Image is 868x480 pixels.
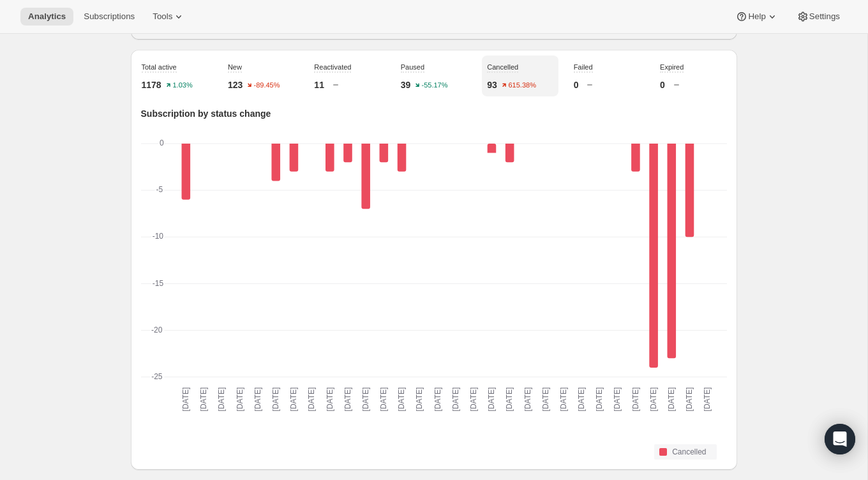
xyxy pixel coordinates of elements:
[199,387,208,412] text: [DATE]
[662,144,680,377] g: Oct 01 2025: Cancelled -23
[648,387,657,412] text: [DATE]
[523,387,532,412] text: [DATE]
[325,387,334,412] text: [DATE]
[325,144,334,173] rect: Cancelled-0 -3
[577,387,586,412] text: [DATE]
[253,387,262,412] text: [DATE]
[397,387,406,412] text: [DATE]
[181,387,190,412] text: [DATE]
[285,144,303,377] g: Sep 10 2025: Cancelled -3
[393,144,410,377] g: Sep 16 2025: Cancelled -3
[649,144,658,369] rect: Cancelled-0 -24
[289,144,298,173] rect: Cancelled-0 -3
[236,144,244,145] rect: Cancelled-0 0
[415,144,424,145] rect: Cancelled-0 0
[172,82,192,89] text: 1.03%
[631,387,640,412] text: [DATE]
[469,144,478,145] rect: Cancelled-0 0
[660,63,684,71] span: Expired
[401,63,424,71] span: Paused
[76,8,142,26] button: Subscriptions
[397,144,406,173] rect: Cancelled-0 -3
[577,144,586,145] rect: Cancelled-0 0
[181,144,190,201] rect: Cancelled-0 -6
[141,107,727,120] p: Subscription by status change
[667,144,676,359] rect: Cancelled-0 -23
[231,144,249,377] g: Sep 07 2025: Cancelled 0
[487,144,496,154] rect: Cancelled-0 -1
[541,387,550,412] text: [DATE]
[177,144,195,377] g: Sep 04 2025: Cancelled -6
[84,11,135,22] span: Subscriptions
[660,79,665,91] p: 0
[680,144,698,377] g: Oct 02 2025: Cancelled -10
[667,387,676,412] text: [DATE]
[217,144,226,145] rect: Cancelled-0 0
[153,11,172,22] span: Tools
[249,144,267,377] g: Sep 08 2025: Cancelled 0
[685,387,694,412] text: [DATE]
[314,79,324,91] p: 11
[235,387,244,412] text: [DATE]
[307,144,316,145] rect: Cancelled-0 0
[343,144,352,163] rect: Cancelled-0 -2
[20,8,73,26] button: Analytics
[555,144,572,377] g: Sep 25 2025: Cancelled 0
[487,79,497,91] p: 93
[447,144,465,377] g: Sep 19 2025: Cancelled 0
[451,387,460,412] text: [DATE]
[152,279,163,288] text: -15
[559,144,568,145] rect: Cancelled-0 0
[410,144,428,377] g: Sep 17 2025: Cancelled 0
[339,144,357,377] g: Sep 13 2025: Cancelled -2
[627,144,645,377] g: Sep 29 2025: Cancelled -3
[156,185,163,194] text: -5
[505,387,514,412] text: [DATE]
[401,79,411,91] p: 39
[487,387,496,412] text: [DATE]
[809,11,840,22] span: Settings
[631,144,640,173] rect: Cancelled-0 -3
[465,144,483,377] g: Sep 20 2025: Cancelled 0
[703,144,712,145] rect: Cancelled-0 0
[654,444,716,460] button: Cancelled
[748,11,765,22] span: Help
[159,139,163,147] text: 0
[289,387,298,412] text: [DATE]
[379,144,388,163] rect: Cancelled-0 -2
[574,79,579,91] p: 0
[152,232,163,241] text: -10
[505,144,514,163] rect: Cancelled-0 -2
[199,144,208,145] rect: Cancelled-0 0
[558,387,567,412] text: [DATE]
[361,144,370,210] rect: Cancelled-0 -7
[228,63,242,71] span: New
[307,387,316,412] text: [DATE]
[253,144,262,145] rect: Cancelled-0 0
[500,144,518,377] g: Sep 22 2025: Cancelled -2
[228,79,243,91] p: 123
[379,387,388,412] text: [DATE]
[271,144,280,182] rect: Cancelled-0 -4
[469,387,478,412] text: [DATE]
[151,326,163,334] text: -20
[433,144,442,145] rect: Cancelled-0 0
[142,79,161,91] p: 1178
[303,144,320,377] g: Sep 11 2025: Cancelled 0
[213,144,230,377] g: Sep 06 2025: Cancelled 0
[590,144,608,377] g: Sep 27 2025: Cancelled 0
[487,63,518,71] span: Cancelled
[357,144,375,377] g: Sep 14 2025: Cancelled -7
[595,144,604,145] rect: Cancelled-0 0
[422,82,448,89] text: -55.17%
[320,144,338,377] g: Sep 12 2025: Cancelled -3
[267,144,285,377] g: Sep 09 2025: Cancelled -4
[613,144,622,145] rect: Cancelled-0 0
[541,144,550,145] rect: Cancelled-0 0
[508,82,536,89] text: 615.38%
[523,144,532,145] rect: Cancelled-0 0
[728,8,786,26] button: Help
[574,63,593,71] span: Failed
[698,144,716,377] g: Oct 03 2025: Cancelled 0
[685,144,694,238] rect: Cancelled-0 -10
